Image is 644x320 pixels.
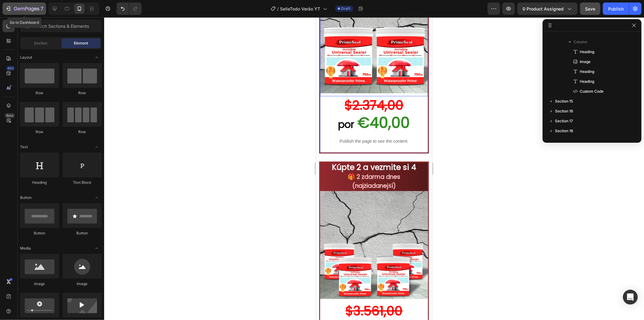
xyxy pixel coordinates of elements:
[580,49,594,55] span: Heading
[580,2,600,15] button: Save
[20,144,28,150] span: Text
[92,243,102,253] span: Toggle open
[63,281,102,287] div: Image
[580,59,591,65] span: Image
[580,78,594,85] span: Heading
[63,180,102,185] div: Text Block
[34,40,48,46] span: Section
[555,118,573,124] span: Section 17
[20,20,102,32] input: Search Sections & Elements
[92,53,102,62] span: Toggle open
[74,40,88,46] span: Element
[20,230,59,236] div: Button
[585,6,595,11] span: Save
[32,155,84,164] strong: 🎁 2 zdarma dnes
[580,69,594,75] span: Heading
[603,2,629,15] button: Publish
[40,5,43,12] p: 7
[16,145,100,155] strong: Kúpte 2 a vezmite si 4
[278,6,279,12] span: /
[117,2,142,15] div: Undo/Redo
[42,95,94,116] span: €40,00
[4,174,112,282] img: LP_SELLE_ESLOVAQUIA_13.webp
[341,6,351,11] span: Draft
[92,142,102,152] span: Toggle open
[517,2,578,15] button: 0 product assigned
[574,39,587,45] span: Column
[63,129,102,135] div: Row
[555,128,573,134] span: Section 18
[20,246,31,251] span: Media
[316,17,432,320] iframe: Design area
[92,193,102,203] span: Toggle open
[29,79,87,97] s: $2.374,00
[608,6,624,12] div: Publish
[20,90,59,96] div: Row
[580,88,604,95] span: Custom Code
[7,121,109,127] p: Publish the page to see the content.
[280,6,320,12] span: SelleTodo Verão YT
[30,285,87,302] s: $3.561,00
[63,90,102,96] div: Row
[623,290,638,305] div: Open Intercom Messenger
[555,98,573,104] span: Section 15
[5,113,15,118] div: Beta
[20,129,59,135] div: Row
[36,164,80,173] strong: (najžiadanejší)
[22,100,38,114] span: por
[555,108,573,114] span: Section 16
[20,55,32,60] span: Layout
[6,66,15,71] div: 450
[20,281,59,287] div: Image
[523,6,564,12] span: 0 product assigned
[2,2,46,15] button: 7
[63,230,102,236] div: Button
[20,195,32,200] span: Button
[20,180,59,185] div: Heading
